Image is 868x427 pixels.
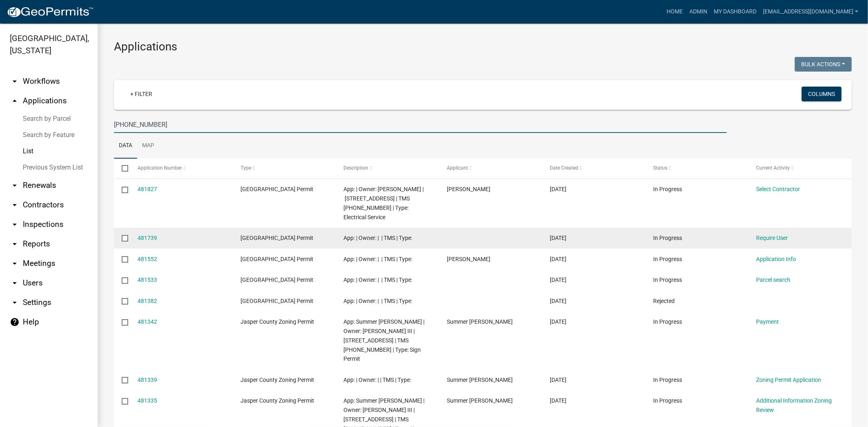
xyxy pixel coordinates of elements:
[344,256,413,262] span: App: | Owner: | | TMS | Type:
[550,186,567,192] span: 09/22/2025
[138,186,157,192] a: 481827
[802,87,842,101] button: Columns
[241,397,314,404] span: Jasper County Zoning Permit
[137,133,159,159] a: Map
[550,318,567,325] span: 09/19/2025
[542,159,645,178] datatable-header-cell: Date Created
[447,377,513,383] span: Summer Trull
[756,397,832,413] a: Additional Information Zoning Review
[10,298,20,307] i: arrow_drop_down
[241,377,314,383] span: Jasper County Zoning Permit
[114,116,727,133] input: Search for applications
[447,318,513,325] span: Summer Trull
[344,377,411,383] span: App: | Owner: | | TMS | Type:
[748,159,852,178] datatable-header-cell: Current Activity
[653,298,675,304] span: Rejected
[550,298,567,304] span: 09/19/2025
[550,235,567,241] span: 09/21/2025
[344,165,369,171] span: Description
[344,318,425,362] span: App: Summer Trull | Owner: WELCH O C III | 4920 INDEPENDENCE BLVD | TMS 067-00-02-005 | Type: Sig...
[344,235,413,241] span: App: | Owner: | | TMS | Type:
[10,200,20,210] i: arrow_drop_down
[138,256,157,262] a: 481552
[114,40,852,54] h3: Applications
[10,76,20,86] i: arrow_drop_down
[760,4,861,20] a: [EMAIL_ADDRESS][DOMAIN_NAME]
[756,256,796,262] a: Application Info
[344,277,413,283] span: App: | Owner: | | TMS | Type:
[10,259,20,268] i: arrow_drop_down
[756,165,790,171] span: Current Activity
[344,186,424,220] span: App: | Owner: FERGUSON PAULINE R | 762 TALLAHASSEE LOOP | TMS 085-01-00-002 | Type: Electrical Se...
[241,277,313,283] span: Jasper County Building Permit
[10,96,20,106] i: arrow_drop_up
[138,397,157,404] a: 481335
[439,159,542,178] datatable-header-cell: Applicant
[447,397,513,404] span: Summer Trull
[447,256,490,262] span: Jonathan Pfohl
[645,159,749,178] datatable-header-cell: Status
[10,220,20,229] i: arrow_drop_down
[550,165,579,171] span: Date Created
[336,159,439,178] datatable-header-cell: Description
[756,377,822,383] a: Zoning Permit Application
[653,186,682,192] span: In Progress
[10,239,20,249] i: arrow_drop_down
[550,377,567,383] span: 09/19/2025
[653,256,682,262] span: In Progress
[756,186,800,192] a: Select Contractor
[10,181,20,190] i: arrow_drop_down
[711,4,760,20] a: My Dashboard
[129,159,233,178] datatable-header-cell: Application Number
[241,186,313,192] span: Jasper County Building Permit
[138,165,182,171] span: Application Number
[550,277,567,283] span: 09/20/2025
[138,377,157,383] a: 481339
[756,318,779,325] a: Payment
[756,235,788,241] a: Require User
[241,235,313,241] span: Jasper County Building Permit
[663,4,686,20] a: Home
[550,256,567,262] span: 09/20/2025
[344,298,413,304] span: App: | Owner: | | TMS | Type:
[138,277,157,283] a: 481533
[653,397,682,404] span: In Progress
[241,298,313,304] span: Jasper County Building Permit
[114,133,137,159] a: Data
[138,235,157,241] a: 481739
[447,186,490,192] span: Pauline Ferguson
[756,277,791,283] a: Parcel search
[114,159,129,178] datatable-header-cell: Select
[653,277,682,283] span: In Progress
[124,87,159,101] a: + Filter
[686,4,711,20] a: Admin
[447,165,468,171] span: Applicant
[653,165,667,171] span: Status
[795,57,852,72] button: Bulk Actions
[10,317,20,327] i: help
[241,256,313,262] span: Jasper County Building Permit
[233,159,336,178] datatable-header-cell: Type
[241,165,251,171] span: Type
[653,377,682,383] span: In Progress
[138,318,157,325] a: 481342
[550,397,567,404] span: 09/19/2025
[10,278,20,288] i: arrow_drop_down
[653,318,682,325] span: In Progress
[138,298,157,304] a: 481382
[241,318,314,325] span: Jasper County Zoning Permit
[653,235,682,241] span: In Progress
